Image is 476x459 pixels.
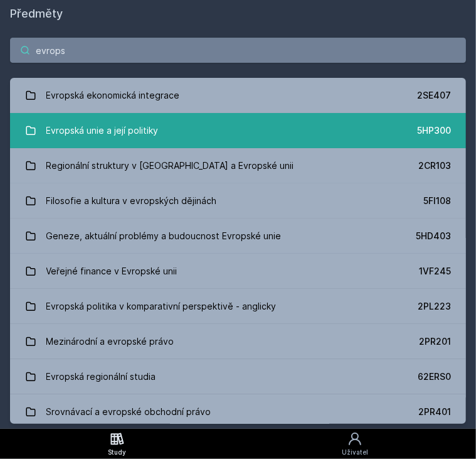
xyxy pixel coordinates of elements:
h1: Předměty [10,5,466,23]
div: 2PR201 [419,335,451,348]
a: Evropská ekonomická integrace 2SE407 [10,78,466,113]
div: 5HD403 [416,230,451,242]
div: 2PR401 [418,406,451,418]
div: Regionální struktury v [GEOGRAPHIC_DATA] a Evropské unii [46,153,294,178]
a: Evropská unie a její politiky 5HP300 [10,113,466,148]
input: Název nebo ident předmětu… [10,38,466,63]
a: Srovnávací a evropské obchodní právo 2PR401 [10,394,466,429]
div: 1VF245 [419,265,451,278]
div: 62ERS0 [418,370,451,383]
a: Geneze, aktuální problémy a budoucnost Evropské unie 5HD403 [10,219,466,254]
div: 2CR103 [418,159,451,172]
div: Srovnávací a evropské obchodní právo [46,399,211,424]
a: Filosofie a kultura v evropských dějinách 5FI108 [10,183,466,219]
div: 2SE407 [417,89,451,102]
a: Veřejné finance v Evropské unii 1VF245 [10,254,466,289]
div: Evropská politika v komparativní perspektivě - anglicky [46,294,277,319]
div: Mezinárodní a evropské právo [46,329,174,354]
div: Filosofie a kultura v evropských dějinách [46,188,217,213]
div: Evropská unie a její politiky [46,118,159,143]
a: Evropská regionální studia 62ERS0 [10,359,466,394]
div: 2PL223 [418,300,451,313]
div: Uživatel [342,448,368,457]
div: 5HP300 [417,124,451,137]
div: Evropská regionální studia [46,364,156,389]
div: Veřejné finance v Evropské unii [46,259,177,284]
div: Study [108,448,126,457]
a: Evropská politika v komparativní perspektivě - anglicky 2PL223 [10,289,466,324]
div: 5FI108 [423,195,451,207]
a: Uživatel [234,429,476,459]
div: Geneze, aktuální problémy a budoucnost Evropské unie [46,224,282,249]
a: Mezinárodní a evropské právo 2PR201 [10,324,466,359]
a: Regionální struktury v [GEOGRAPHIC_DATA] a Evropské unii 2CR103 [10,148,466,183]
div: Evropská ekonomická integrace [46,83,180,108]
